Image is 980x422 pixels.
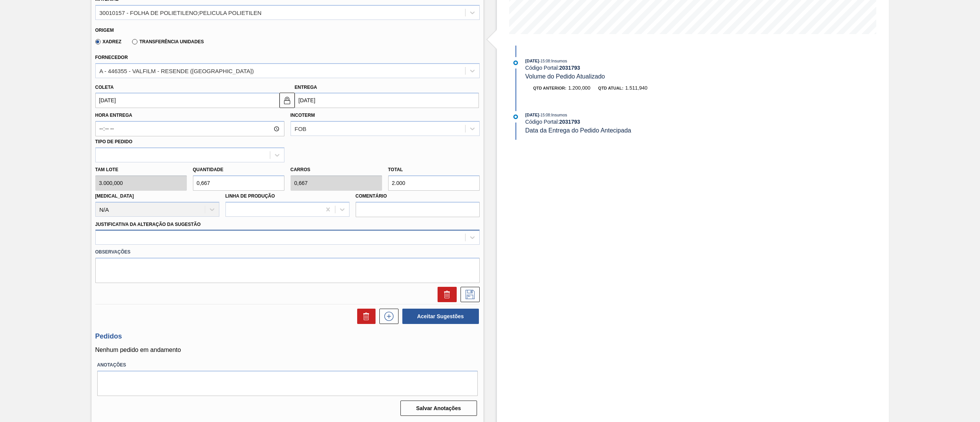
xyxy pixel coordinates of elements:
[132,39,204,44] label: Transferência Unidades
[95,55,128,60] label: Fornecedor
[559,119,580,125] strong: 2031793
[295,93,479,108] input: dd/mm/yyyy
[636,139,652,145] span: [DATE]
[525,59,539,63] span: [DATE]
[100,9,262,16] div: 30010157 - FOLHA DE POLIETILENO;PELICULA POLIETILEN
[400,401,477,416] button: Salvar Anotações
[225,193,275,199] label: Linha de Produção
[550,113,567,117] span: : Insumos
[513,61,518,65] img: atual
[95,85,114,90] label: Coleta
[598,86,623,90] span: Qtd atual:
[295,126,307,132] div: FOB
[95,110,284,121] label: Hora Entrega
[95,247,480,258] label: Observações
[353,309,376,324] div: Excluir Sugestões
[100,67,254,74] div: A - 446355 - VALFILM - RESENDE ([GEOGRAPHIC_DATA])
[291,167,310,172] label: Carros
[279,93,295,108] button: locked
[388,167,403,172] label: Total
[95,164,187,175] label: Tam lote
[525,113,539,117] span: [DATE]
[97,360,478,371] label: Anotações
[95,332,480,340] h3: Pedidos
[295,85,317,90] label: Entrega
[457,287,480,302] div: Salvar Sugestão
[399,308,480,325] div: Aceitar Sugestões
[95,93,279,108] input: dd/mm/yyyy
[513,114,518,119] img: atual
[539,59,550,63] span: - 15:08
[625,85,647,91] span: 1.511,940
[559,65,580,71] strong: 2031793
[291,113,315,118] label: Incoterm
[525,127,631,134] span: Data da Entrega do Pedido Antecipada
[525,73,605,80] span: Volume do Pedido Atualizado
[533,86,567,90] span: Qtd anterior:
[95,347,480,353] p: Nenhum pedido em andamento
[568,85,590,91] span: 1.200,000
[95,222,201,227] label: Justificativa da Alteração da Sugestão
[525,119,707,125] div: Código Portal:
[539,113,550,117] span: - 15:08
[434,287,457,302] div: Excluir Sugestão
[95,28,114,33] label: Origem
[95,39,122,44] label: Xadrez
[95,193,134,199] label: [MEDICAL_DATA]
[525,65,707,71] div: Código Portal:
[402,309,479,324] button: Aceitar Sugestões
[193,167,224,172] label: Quantidade
[570,139,599,145] span: Data inválida
[356,191,480,202] label: Comentário
[550,59,567,63] span: : Insumos
[376,309,399,324] div: Nova sugestão
[95,139,132,144] label: Tipo de pedido
[283,96,292,105] img: locked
